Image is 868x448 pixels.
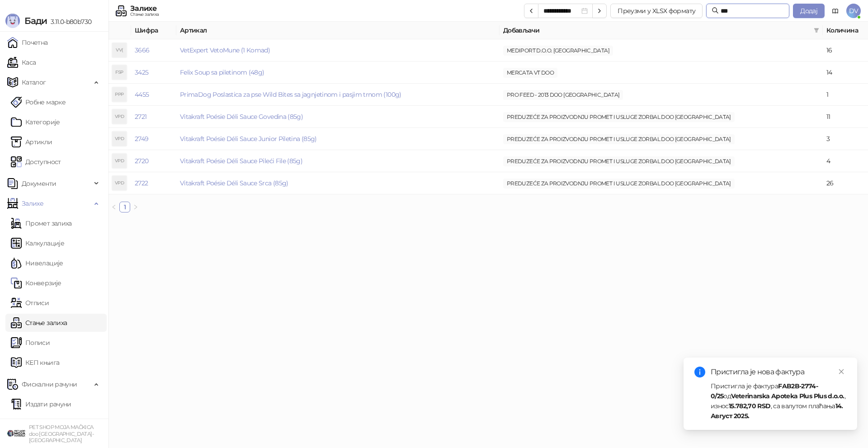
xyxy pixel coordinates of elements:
a: 3425 [135,68,148,76]
a: Почетна [7,33,48,52]
td: Vitakraft Poésie Déli Sauce Pileći File (85g) [176,150,500,172]
a: Стање залиха [11,314,67,332]
span: PRO FEED - 2013 DOO [GEOGRAPHIC_DATA] [503,90,623,100]
span: right [133,204,138,210]
td: Vitakraft Poésie Déli Sauce Govedina (85g) [176,106,500,128]
a: 2721 [135,113,146,121]
span: info-circle [694,367,705,377]
a: Калкулације [11,234,64,252]
div: PPP [112,87,127,102]
div: VPD [112,109,127,124]
span: Фискални рачуни [22,375,77,393]
div: Пристигла је фактура од , износ , са валутом плаћања [711,381,846,421]
a: Vitakraft Poésie Déli Sauce Srca (85g) [180,179,288,187]
span: filter [814,28,819,33]
a: Промет залиха [11,214,72,232]
td: Felix Soup sa piletinom (48g) [176,61,500,84]
a: Категорије [11,113,60,131]
span: MEDIPORT D.O.O. [GEOGRAPHIC_DATA] [503,46,613,56]
a: 2720 [135,157,148,165]
a: 2722 [135,179,148,187]
a: КЕП књига [11,354,59,372]
a: 4455 [135,90,149,99]
a: Отписи [11,294,49,312]
td: PrimaDog Poslastica za pse Wild Bites sa jagnjetinom i pasjim trnom (100g) [176,84,500,106]
li: 1 [119,202,130,212]
a: Close [836,367,846,377]
small: PET SHOP MOJA MAČKICA doo [GEOGRAPHIC_DATA]-[GEOGRAPHIC_DATA] [29,424,94,443]
span: PREDUZEĆE ZA PROIZVODNJU PROMET I USLUGE ZORBAL DOO [GEOGRAPHIC_DATA] [503,112,735,122]
span: PREDUZEĆE ZA PROIZVODNJU PROMET I USLUGE ZORBAL DOO [GEOGRAPHIC_DATA] [503,179,735,189]
td: 11 [823,106,868,128]
button: left [108,202,119,212]
a: VetExpert VetoMune (1 Komad) [180,46,270,54]
strong: 15.782,70 RSD [729,402,771,410]
a: 2749 [135,135,148,143]
a: По данима [11,415,59,433]
div: Залихе [130,5,159,12]
div: VPD [112,154,127,168]
td: Vitakraft Poésie Déli Sauce Srca (85g) [176,172,500,194]
div: Стање залиха [130,12,159,17]
li: Претходна страна [108,202,119,212]
a: Пописи [11,334,50,352]
div: VPD [112,132,127,146]
img: Logo [5,14,20,28]
th: Шифра [131,22,176,39]
span: filter [812,24,821,37]
td: 1 [823,84,868,106]
a: Нивелације [11,254,63,272]
th: Добављачи [500,22,823,39]
span: close [838,368,844,375]
a: Vitakraft Poésie Déli Sauce Govedina (85g) [180,113,303,121]
strong: 14. Август 2025. [711,402,843,420]
span: 3.11.0-b80b730 [47,18,91,26]
a: Доступност [11,153,61,171]
td: 26 [823,172,868,194]
th: Артикал [176,22,500,39]
button: right [130,202,141,212]
td: 16 [823,39,868,61]
a: Vitakraft Poésie Déli Sauce Pileći File (85g) [180,157,302,165]
span: Документи [22,174,56,193]
li: Следећа страна [130,202,141,212]
a: Vitakraft Poésie Déli Sauce Junior Piletina (85g) [180,135,317,143]
span: PREDUZEĆE ZA PROIZVODNJU PROMET I USLUGE ZORBAL DOO [GEOGRAPHIC_DATA] [503,134,735,144]
a: Документација [828,4,843,18]
div: Пристигла је нова фактура [711,367,846,377]
td: 3 [823,128,868,150]
span: MERCATA VT DOO [503,68,557,78]
th: Количина [823,22,868,39]
span: left [111,204,117,210]
td: Vitakraft Poésie Déli Sauce Junior Piletina (85g) [176,128,500,150]
a: ArtikliАртикли [11,133,52,151]
span: Залихе [22,194,43,212]
a: Felix Soup sa piletinom (48g) [180,68,264,76]
span: Добављачи [503,25,810,35]
img: 64x64-companyLogo-9f44b8df-f022-41eb-b7d6-300ad218de09.png [7,424,25,443]
a: 1 [120,202,130,212]
span: Каталог [22,73,46,91]
a: Каса [7,53,36,71]
span: DV [846,4,861,18]
td: 4 [823,150,868,172]
span: Додај [800,7,817,15]
strong: Veterinarska Apoteka Plus Plus d.o.o. [731,392,844,400]
button: Додај [793,4,825,18]
div: VV( [112,43,127,57]
a: Конверзије [11,274,61,292]
div: VPD [112,176,127,190]
span: PREDUZEĆE ZA PROIZVODNJU PROMET I USLUGE ZORBAL DOO [GEOGRAPHIC_DATA] [503,156,735,166]
a: 3666 [135,46,149,54]
button: Преузми у XLSX формату [610,4,703,18]
div: FSP [112,65,127,80]
td: 14 [823,61,868,84]
td: VetExpert VetoMune (1 Komad) [176,39,500,61]
a: Издати рачуни [11,395,71,413]
span: Бади [24,15,47,26]
a: Робне марке [11,93,66,111]
a: PrimaDog Poslastica za pse Wild Bites sa jagnjetinom i pasjim trnom (100g) [180,90,401,99]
